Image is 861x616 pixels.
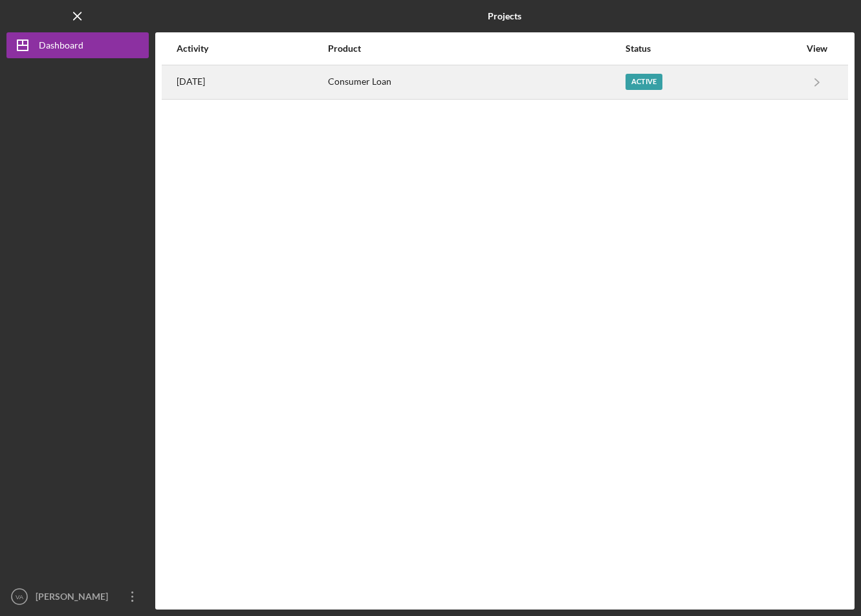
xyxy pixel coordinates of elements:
div: [PERSON_NAME] [32,584,116,613]
div: Dashboard [39,32,83,61]
div: Status [626,43,800,54]
button: VA[PERSON_NAME] [6,584,149,610]
div: View [801,43,833,54]
div: Consumer Loan [328,66,624,98]
time: 2025-08-11 20:22 [177,76,205,87]
div: Activity [177,43,327,54]
button: Dashboard [6,32,149,58]
div: Product [328,43,624,54]
div: Active [626,74,662,90]
b: Projects [488,11,521,21]
text: VA [16,593,24,600]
